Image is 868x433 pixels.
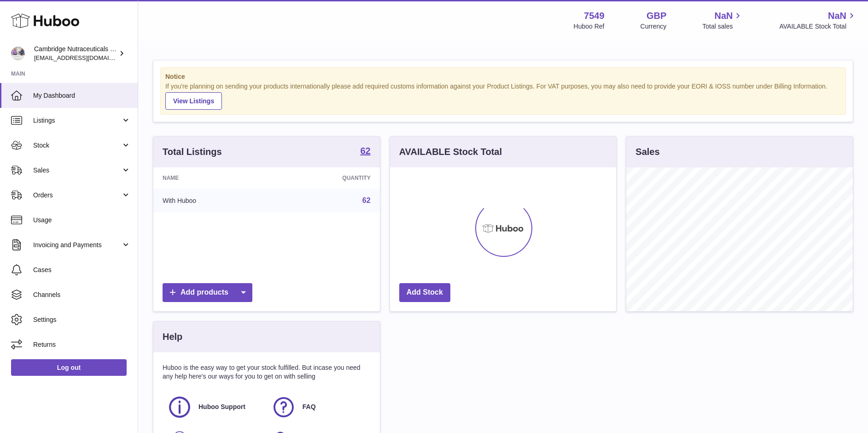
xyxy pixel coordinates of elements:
[33,116,121,125] span: Listings
[271,395,366,420] a: FAQ
[165,72,841,81] strong: Notice
[11,359,127,376] a: Log out
[779,10,857,31] a: NaN AVAILABLE Stock Total
[360,146,370,155] strong: 62
[360,146,370,157] a: 62
[34,54,135,61] span: [EMAIL_ADDRESS][DOMAIN_NAME]
[11,47,25,60] img: qvc@camnutra.com
[399,283,450,302] a: Add Stock
[584,10,605,22] strong: 7549
[33,291,131,299] span: Channels
[165,92,222,110] a: View Listings
[163,331,182,343] h3: Help
[828,10,846,22] span: NaN
[779,22,857,31] span: AVAILABLE Stock Total
[163,363,371,381] p: Huboo is the easy way to get your stock fulfilled. But incase you need any help here's our ways f...
[702,10,743,31] a: NaN Total sales
[33,216,131,225] span: Usage
[574,22,605,31] div: Huboo Ref
[641,22,667,31] div: Currency
[33,340,131,349] span: Returns
[163,283,252,302] a: Add products
[635,146,659,158] h3: Sales
[153,189,273,213] td: With Huboo
[34,45,117,62] div: Cambridge Nutraceuticals Ltd
[399,146,502,158] h3: AVAILABLE Stock Total
[33,315,131,324] span: Settings
[647,10,666,22] strong: GBP
[153,167,273,189] th: Name
[362,196,371,204] a: 62
[714,10,733,22] span: NaN
[33,191,121,200] span: Orders
[33,241,121,249] span: Invoicing and Payments
[273,167,379,189] th: Quantity
[33,141,121,150] span: Stock
[33,166,121,175] span: Sales
[198,403,245,411] span: Huboo Support
[702,22,743,31] span: Total sales
[33,91,131,100] span: My Dashboard
[33,266,131,274] span: Cases
[303,403,316,411] span: FAQ
[163,146,222,158] h3: Total Listings
[167,395,262,420] a: Huboo Support
[165,82,841,110] div: If you're planning on sending your products internationally please add required customs informati...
